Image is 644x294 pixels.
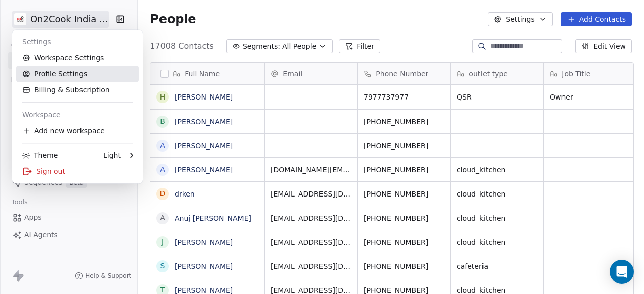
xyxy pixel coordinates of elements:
a: Workspace Settings [16,50,139,66]
div: Light [103,150,121,160]
a: Billing & Subscription [16,82,139,98]
div: Theme [22,150,58,160]
div: Sign out [16,163,139,179]
div: Workspace [16,107,139,123]
div: Add new workspace [16,123,139,139]
a: Profile Settings [16,66,139,82]
div: Settings [16,34,139,50]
